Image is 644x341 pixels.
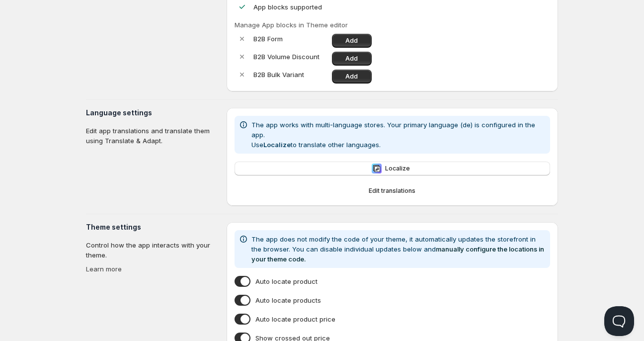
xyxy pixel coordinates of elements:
[332,34,372,48] a: Add
[345,73,358,81] span: Add
[263,141,291,149] b: Localize
[345,55,358,63] span: Add
[255,276,318,286] span: Auto locate product
[86,108,219,118] h3: Language settings
[251,245,544,263] a: manually configure the locations in your theme code.
[385,165,410,172] span: Localize
[86,126,219,146] p: Edit app translations and translate them using Translate & Adapt.
[86,240,219,260] p: Control how the app interacts with your theme.
[345,37,358,45] span: Add
[253,2,322,12] p: App blocks supported
[604,306,634,336] iframe: Help Scout Beacon - Open
[235,162,550,175] button: LocalizeLocalize
[235,20,550,30] p: Manage App blocks in Theme editor
[251,120,546,150] p: The app works with multi-language stores. Your primary language (de) is configured in the app. Us...
[255,314,335,324] span: Auto locate product price
[86,265,122,273] a: Learn more
[332,70,372,84] a: Add
[332,52,372,66] a: Add
[369,187,415,195] span: Edit translations
[251,234,546,264] p: The app does not modify the code of your theme, it automatically updates the storefront in the br...
[255,295,321,305] span: Auto locate products
[253,70,328,80] p: B2B Bulk Variant
[235,184,550,198] button: Edit translations
[253,52,328,62] p: B2B Volume Discount
[253,34,328,44] p: B2B Form
[86,222,219,232] h3: Theme settings
[372,164,382,173] img: Localize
